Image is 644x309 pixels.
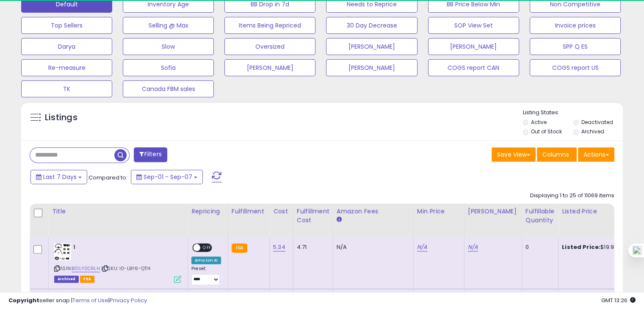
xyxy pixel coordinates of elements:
b: Listed Price: [562,243,600,251]
a: Terms of Use [72,296,108,304]
strong: Copyright [8,296,39,304]
div: seller snap | | [8,297,147,305]
button: Selling @ Max [123,17,214,34]
button: Last 7 Days [30,170,87,184]
button: [PERSON_NAME] [428,38,519,55]
span: Compared to: [88,174,127,182]
span: | SKU: I0-LBY6-QT14 [101,265,150,272]
button: Darya [21,38,112,55]
div: Min Price [417,207,461,216]
h5: Listings [45,112,77,124]
div: Fulfillment [232,207,266,216]
div: Title [52,207,184,216]
a: Privacy Policy [110,296,147,304]
button: [PERSON_NAME] [326,38,417,55]
a: N/A [468,243,478,251]
div: 4.71 [297,243,326,251]
div: Fulfillable Quantity [525,207,555,225]
div: N/A [337,243,407,251]
div: $19.95 [562,243,632,251]
div: Cost [273,207,290,216]
button: Slow [123,38,214,55]
label: Active [531,119,547,126]
button: SOP View Set [428,17,519,34]
button: Save View [492,147,536,162]
button: [PERSON_NAME] [326,59,417,76]
button: Canada FBM sales [123,80,214,97]
img: one_i.png [633,246,641,255]
label: Archived [581,128,604,135]
div: Amazon Fees [337,207,410,216]
button: Invoice prices [530,17,621,34]
span: 2025-09-15 13:26 GMT [601,296,636,304]
button: TK [21,80,112,97]
a: B01LY0CRLH [72,265,100,272]
div: Fulfillment Cost [297,207,329,225]
button: Sofia [123,59,214,76]
button: Oversized [224,38,315,55]
span: Listings that have been deleted from Seller Central [54,276,79,283]
small: FBA [232,243,247,253]
button: COGS report US [530,59,621,76]
a: N/A [417,243,427,251]
small: Amazon Fees. [337,216,342,223]
button: [PERSON_NAME] [224,59,315,76]
b: 1 [73,243,176,254]
div: Preset: [191,266,221,285]
div: Listed Price [562,207,635,216]
button: Sep-01 - Sep-07 [131,170,203,184]
div: Displaying 1 to 25 of 11069 items [530,192,614,200]
span: Sep-01 - Sep-07 [144,173,192,181]
label: Deactivated [581,119,613,126]
span: OFF [200,244,214,251]
span: Last 7 Days [43,173,77,181]
a: 5.34 [273,243,285,251]
div: Repricing [191,207,224,216]
label: Out of Stock [531,128,562,135]
button: Re-measure [21,59,112,76]
div: Amazon AI [191,257,221,264]
span: FBA [80,276,94,283]
span: Columns [542,150,569,159]
button: COGS report CAN [428,59,519,76]
button: Top Sellers [21,17,112,34]
button: SPP Q ES [530,38,621,55]
button: Items Being Repriced [224,17,315,34]
div: ASIN: [54,243,181,282]
button: Columns [537,147,577,162]
div: 0 [525,243,552,251]
p: Listing States: [523,109,623,117]
button: Actions [578,147,614,162]
button: Filters [134,147,167,162]
img: 51fCBg5VQCL._SL40_.jpg [54,243,71,260]
button: 30 Day Decrease [326,17,417,34]
div: [PERSON_NAME] [468,207,518,216]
